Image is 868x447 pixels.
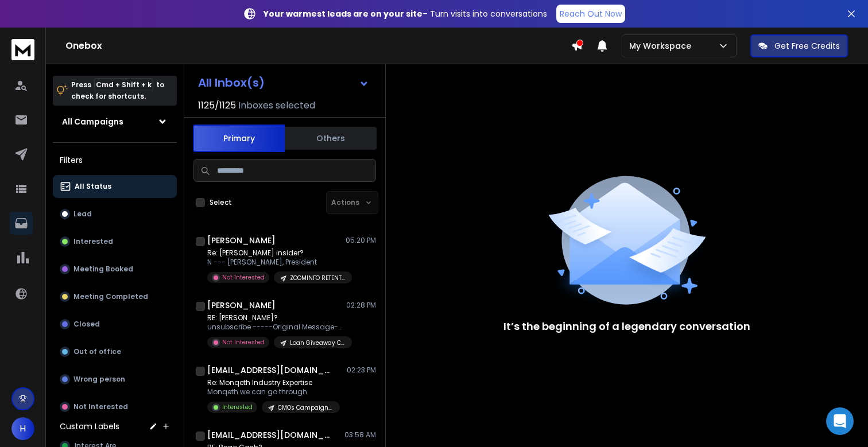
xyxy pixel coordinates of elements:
[750,34,848,57] button: Get Free Credits
[826,407,854,435] div: Open Intercom Messenger
[53,313,177,336] button: Closed
[263,8,547,20] p: – Turn visits into conversations
[346,301,376,310] p: 02:28 PM
[560,8,622,20] p: Reach Out Now
[73,209,92,219] p: Lead
[207,387,340,397] p: Monqeth we can go through
[53,110,177,133] button: All Campaigns
[344,430,376,440] p: 03:58 AM
[11,417,34,440] button: H
[53,175,177,198] button: All Status
[189,71,378,94] button: All Inbox(s)
[73,237,113,246] p: Interested
[73,402,128,411] p: Not Interested
[60,421,119,432] h3: Custom Labels
[629,40,696,52] p: My Workspace
[73,292,148,301] p: Meeting Completed
[198,99,236,112] span: 1125 / 1125
[207,258,345,267] p: N --- [PERSON_NAME], President
[53,340,177,363] button: Out of office
[263,8,423,20] strong: Your warmest leads are on your site
[193,125,285,152] button: Primary
[53,152,177,168] h3: Filters
[285,126,377,151] button: Others
[62,116,123,127] h1: All Campaigns
[207,364,334,376] h1: [EMAIL_ADDRESS][DOMAIN_NAME]
[210,198,232,207] label: Select
[222,273,265,282] p: Not Interested
[73,320,100,329] p: Closed
[53,258,177,281] button: Meeting Booked
[71,79,164,102] p: Press to check for shortcuts.
[94,78,153,91] span: Cmd + Shift + k
[73,347,121,356] p: Out of office
[207,429,334,441] h1: [EMAIL_ADDRESS][DOMAIN_NAME]
[346,236,376,245] p: 05:20 PM
[207,235,276,246] h1: [PERSON_NAME]
[207,378,340,387] p: Re: Monqeth Industry Expertise
[556,5,625,23] a: Reach Out Now
[222,403,253,411] p: Interested
[207,322,345,332] p: unsubscribe -----Original Message----- From: [PERSON_NAME]
[278,403,333,412] p: CMOs Campaign Optivate
[238,99,315,112] h3: Inboxes selected
[75,182,111,191] p: All Status
[53,230,177,253] button: Interested
[290,274,345,282] p: ZOOMINFO RETENTION CAMPAIGN
[53,203,177,226] button: Lead
[11,39,34,60] img: logo
[73,265,133,274] p: Meeting Booked
[207,248,345,258] p: Re: [PERSON_NAME] insider?
[207,313,345,322] p: RE: [PERSON_NAME]?
[222,338,265,347] p: Not Interested
[73,375,125,384] p: Wrong person
[290,339,345,347] p: Loan Giveaway CEM
[53,395,177,418] button: Not Interested
[503,318,750,335] p: It’s the beginning of a legendary conversation
[53,285,177,308] button: Meeting Completed
[198,77,265,88] h1: All Inbox(s)
[207,300,276,311] h1: [PERSON_NAME]
[65,39,571,53] h1: Onebox
[347,366,376,375] p: 02:23 PM
[53,368,177,391] button: Wrong person
[774,40,840,52] p: Get Free Credits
